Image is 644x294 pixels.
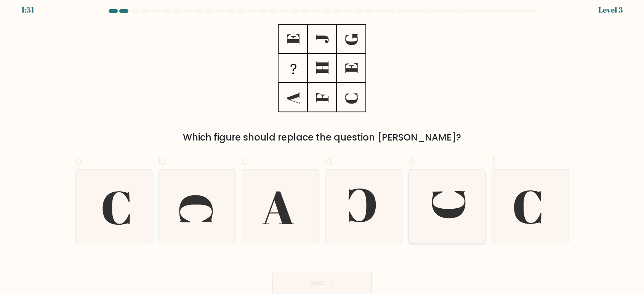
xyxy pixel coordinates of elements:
span: b. [159,154,168,169]
div: Which figure should replace the question [PERSON_NAME]? [80,131,564,144]
span: c. [242,154,250,169]
span: a. [75,154,84,169]
span: e. [409,154,417,169]
div: 1:51 [21,4,34,16]
div: Level 3 [598,4,623,16]
span: d. [325,154,334,169]
span: f. [492,154,497,169]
